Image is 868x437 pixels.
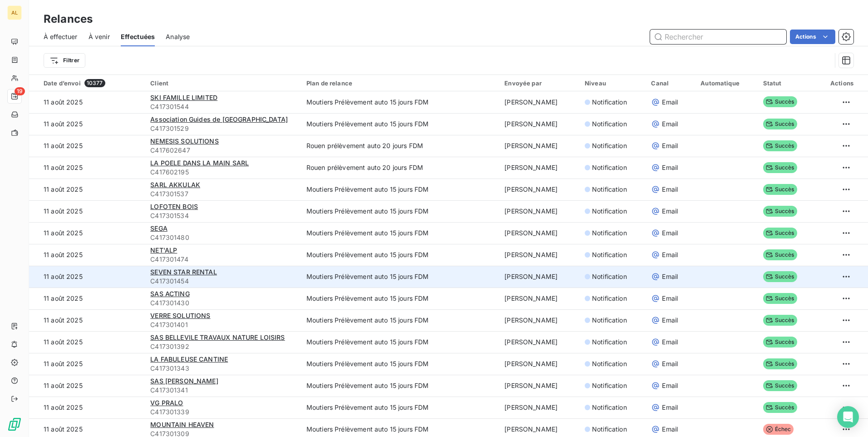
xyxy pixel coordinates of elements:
[15,87,25,95] span: 19
[499,353,579,375] td: [PERSON_NAME]
[763,119,797,129] span: Succès
[592,359,627,368] span: Notification
[763,96,797,107] span: Succès
[29,397,145,418] td: 11 août 2025
[662,98,678,107] span: Email
[592,403,627,412] span: Notification
[592,163,627,172] span: Notification
[662,381,678,390] span: Email
[592,294,627,303] span: Notification
[29,375,145,397] td: 11 août 2025
[301,244,499,266] td: Moutiers Prélèvement auto 15 jours FDM
[763,228,797,238] span: Succès
[763,271,797,282] span: Succès
[301,309,499,331] td: Moutiers Prélèvement auto 15 jours FDM
[301,157,499,179] td: Rouen prélèvement auto 20 jours FDM
[763,358,797,369] span: Succès
[29,113,145,135] td: 11 août 2025
[7,89,21,104] a: 19
[763,184,797,195] span: Succès
[150,94,217,101] span: SKI FAMILLE LIMITED
[301,200,499,222] td: Moutiers Prélèvement auto 15 jours FDM
[29,179,145,200] td: 11 août 2025
[121,32,155,41] span: Effectuées
[592,98,627,107] span: Notification
[150,159,249,167] span: LA POELE DANS LA MAIN SARL
[763,402,797,413] span: Succès
[499,244,579,266] td: [PERSON_NAME]
[29,288,145,309] td: 11 août 2025
[499,222,579,244] td: [PERSON_NAME]
[150,268,217,276] span: SEVEN STAR RENTAL
[29,331,145,353] td: 11 août 2025
[150,102,296,111] span: C417301544
[763,380,797,391] span: Succès
[150,224,168,232] span: SEGA
[301,353,499,375] td: Moutiers Prélèvement auto 15 jours FDM
[150,290,190,298] span: SAS ACTING
[592,228,627,238] span: Notification
[499,288,579,309] td: [PERSON_NAME]
[592,381,627,390] span: Notification
[150,146,296,155] span: C417602647
[301,288,499,309] td: Moutiers Prélèvement auto 15 jours FDM
[301,91,499,113] td: Moutiers Prélèvement auto 15 jours FDM
[592,338,627,347] span: Notification
[592,316,627,325] span: Notification
[29,309,145,331] td: 11 août 2025
[662,207,678,216] span: Email
[499,266,579,288] td: [PERSON_NAME]
[44,11,93,27] h3: Relances
[29,222,145,244] td: 11 août 2025
[150,333,285,341] span: SAS BELLEVILE TRAVAUX NATURE LOISIRS
[499,157,579,179] td: [PERSON_NAME]
[763,206,797,217] span: Succès
[837,406,859,428] div: Open Intercom Messenger
[763,140,797,151] span: Succès
[662,403,678,412] span: Email
[150,115,288,123] span: Association Guides de [GEOGRAPHIC_DATA]
[301,397,499,418] td: Moutiers Prélèvement auto 15 jours FDM
[662,163,678,172] span: Email
[150,189,296,199] span: C417301537
[499,200,579,222] td: [PERSON_NAME]
[150,79,168,87] span: Client
[29,353,145,375] td: 11 août 2025
[499,331,579,353] td: [PERSON_NAME]
[150,386,296,395] span: C417301341
[592,272,627,281] span: Notification
[592,250,627,259] span: Notification
[499,309,579,331] td: [PERSON_NAME]
[585,79,640,87] div: Niveau
[29,200,145,222] td: 11 août 2025
[150,320,296,329] span: C417301401
[150,211,296,220] span: C417301534
[29,157,145,179] td: 11 août 2025
[150,181,200,189] span: SARL AKKULAK
[499,91,579,113] td: [PERSON_NAME]
[651,79,690,87] div: Canal
[662,425,678,434] span: Email
[150,255,296,264] span: C417301474
[499,397,579,418] td: [PERSON_NAME]
[29,135,145,157] td: 11 août 2025
[662,185,678,194] span: Email
[150,137,219,145] span: NEMESIS SOLUTIONS
[499,135,579,157] td: [PERSON_NAME]
[306,79,493,87] div: Plan de relance
[150,342,296,351] span: C417301392
[504,79,574,87] div: Envoyée par
[150,298,296,308] span: C417301430
[29,91,145,113] td: 11 août 2025
[763,249,797,260] span: Succès
[44,32,78,41] span: À effectuer
[7,417,22,432] img: Logo LeanPay
[150,168,296,177] span: C417602195
[662,272,678,281] span: Email
[662,359,678,368] span: Email
[662,141,678,150] span: Email
[763,79,809,87] div: Statut
[301,135,499,157] td: Rouen prélèvement auto 20 jours FDM
[819,79,853,87] div: Actions
[662,338,678,347] span: Email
